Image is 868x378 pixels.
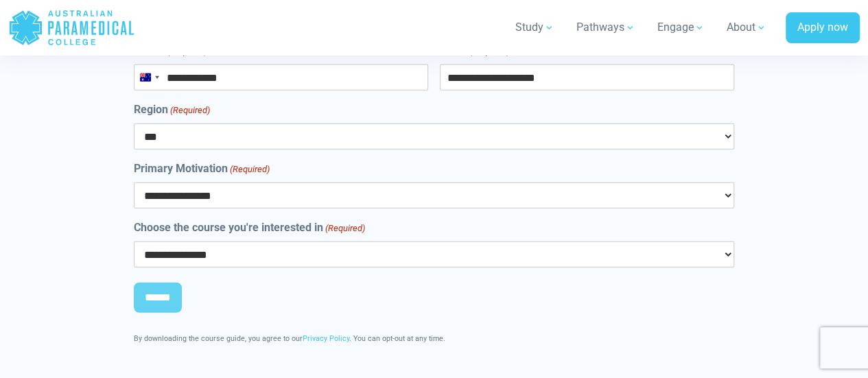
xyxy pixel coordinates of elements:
[507,8,563,47] a: Study
[134,161,270,177] label: Primary Motivation
[649,8,713,47] a: Engage
[134,65,163,90] button: Selected country
[169,104,211,117] span: (Required)
[134,334,445,343] span: By downloading the course guide, you agree to our . You can opt-out at any time.
[325,222,366,235] span: (Required)
[568,8,644,47] a: Pathways
[134,102,210,118] label: Region
[718,8,775,47] a: About
[229,163,270,176] span: (Required)
[303,334,349,343] a: Privacy Policy
[134,220,365,236] label: Choose the course you're interested in
[8,5,135,50] a: Australian Paramedical College
[786,12,860,44] a: Apply now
